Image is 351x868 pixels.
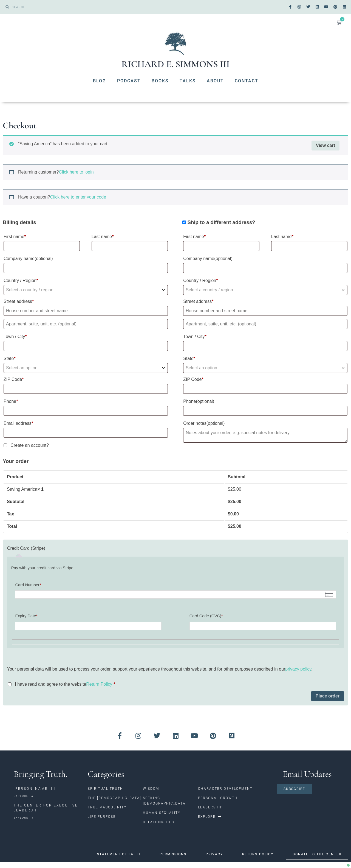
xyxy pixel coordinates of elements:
[198,815,216,818] span: Explore
[86,682,112,686] a: Return Policy
[228,512,230,516] span: $
[88,784,143,821] nav: Menu
[4,375,168,384] label: ZIP Code
[196,399,214,404] span: (optional)
[235,849,280,859] a: RETURN POLICY
[6,365,42,370] span: Select an option…
[14,817,28,819] span: Explore
[286,849,348,859] a: DONATE TO THE CENTER
[198,784,271,812] nav: Menu
[4,319,168,329] input: Apartment, suite, unit, etc. (optional)
[112,74,146,88] a: Podcast
[15,581,336,589] label: Card Number
[88,793,143,803] a: The [DEMOGRAPHIC_DATA]
[8,682,12,686] input: I have read and agree to the websiteReturn Policy *
[277,784,312,794] a: Subscribe
[4,471,224,483] th: Product
[3,219,169,226] h3: Billing details
[174,74,201,88] a: Talks
[183,306,347,316] input: House number and street name
[143,784,198,827] nav: Menu
[183,332,347,341] label: Town / City
[229,74,264,88] a: Contact
[15,612,162,620] label: Expiry Date
[228,524,241,529] bdi: 25.00
[311,691,344,701] button: Place order
[3,457,348,465] h3: Your order
[143,793,198,808] a: Seeking [DEMOGRAPHIC_DATA]
[50,195,106,199] a: Click here to enter your code
[4,254,168,263] label: Company name
[4,285,168,295] span: Country / Region
[4,496,224,507] th: Subtotal
[92,232,168,241] label: Last name
[10,443,49,448] span: Create an account?
[143,784,198,793] a: Wisdom
[4,306,168,316] input: House number and street name
[228,499,230,504] span: $
[7,666,344,672] p: Your personal data will be used to process your order, support your experience throughout this we...
[88,812,143,821] a: Life Purpose
[183,276,347,285] label: Country / Region
[277,770,337,778] h3: Email Updates
[189,612,336,620] label: Card Code (CVC)
[88,770,271,778] h3: Categories
[198,793,271,803] a: Personal Growth
[191,623,334,628] iframe: Secure CVC input frame
[11,565,340,571] p: Pay with your credit card via Stripe.
[228,487,230,492] span: $
[183,363,347,373] span: State
[182,221,186,224] input: Ship to a different address?
[14,793,34,799] a: Explore
[225,471,347,483] th: Subtotal
[183,397,347,406] label: Phone
[330,16,348,29] a: 1
[4,363,168,373] span: State
[271,232,347,241] label: Last name
[228,487,241,492] bdi: 25.00
[199,849,230,859] a: PRIVACY
[6,288,58,292] span: Select a country / region…
[59,170,94,174] a: Click here to login
[3,164,348,180] div: Returning customer?
[14,786,82,791] p: [PERSON_NAME] III
[228,524,230,529] span: $
[4,332,168,341] label: Town / City
[206,421,225,426] span: (optional)
[97,853,140,856] span: STATEMENT OF FAITH
[14,815,34,821] a: Explore
[88,803,143,812] a: True Masculinity
[4,276,168,285] label: Country / Region
[183,354,347,363] label: State
[14,795,28,797] span: Explore
[35,256,53,261] span: (optional)
[9,3,173,11] input: SEARCH
[340,17,344,21] span: 1
[160,853,186,856] span: PERMISSIONS
[3,121,348,130] h1: Checkout
[143,808,198,817] a: Human Sexuality
[3,189,348,205] div: Have a coupon?
[146,74,174,88] a: Books
[4,297,168,306] label: Street address
[198,803,271,812] a: Leadership
[4,354,168,363] label: State
[7,546,45,551] label: Credit Card (Stripe)
[15,682,112,686] span: I have read and agree to the website
[88,784,143,793] a: Spiritual Truth
[37,487,44,492] strong: × 1
[183,285,347,295] span: Country / Region
[87,74,112,88] a: Blog
[293,853,341,856] span: DONATE TO THE CENTER
[183,419,347,428] label: Order notes
[4,419,168,428] label: Email address
[285,667,311,671] a: privacy policy
[183,319,347,329] input: Apartment, suite, unit, etc. (optional)
[186,365,222,370] span: Select an option…
[90,849,147,859] a: STATEMENT OF FAITH
[4,443,7,447] input: Create an account?
[4,520,224,532] th: Total
[183,254,347,263] label: Company name
[228,499,241,504] bdi: 25.00
[17,592,334,597] iframe: Secure card number input frame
